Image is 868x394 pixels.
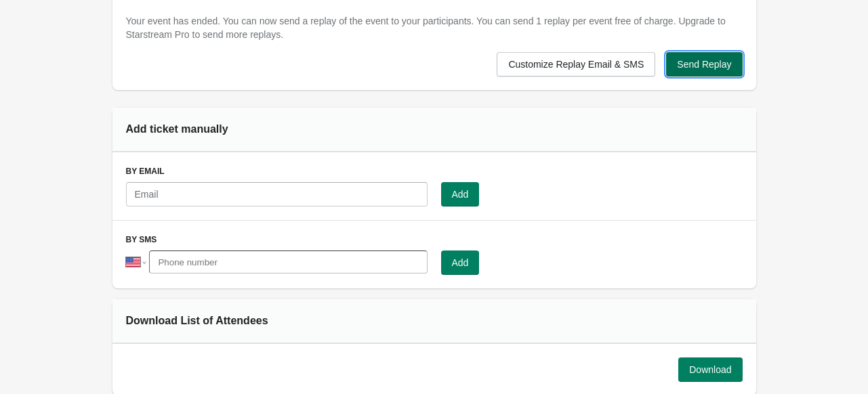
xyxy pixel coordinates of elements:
[126,313,311,329] div: Download List of Attendees
[452,257,469,268] span: Add
[678,357,742,382] button: Download
[508,59,644,70] span: Customize Replay Email & SMS
[441,250,480,275] button: Add
[149,250,427,273] input: Phone number
[441,182,480,206] button: Add
[126,16,726,40] span: Your event has ended. You can now send a replay of the event to your participants. You can send 1...
[497,52,655,76] button: Customize Replay Email & SMS
[126,121,311,137] div: Add ticket manually
[666,52,742,76] button: Send Replay
[126,182,428,206] input: Email
[126,234,743,245] h3: By SMS
[677,59,731,70] span: Send Replay
[126,166,743,177] h3: By Email
[452,189,469,200] span: Add
[689,364,731,375] span: Download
